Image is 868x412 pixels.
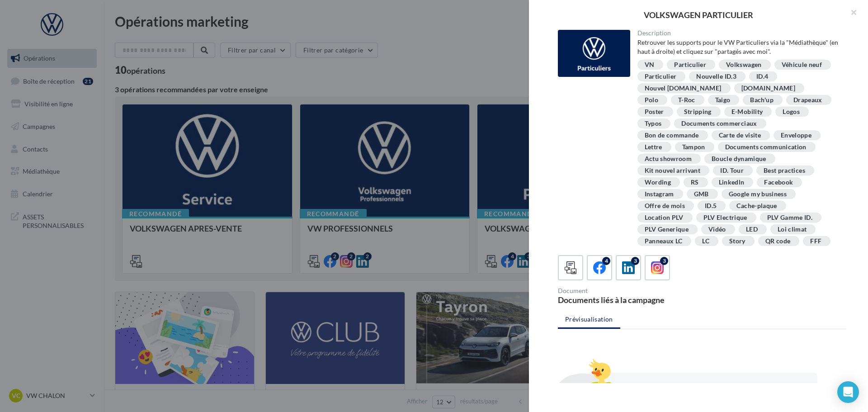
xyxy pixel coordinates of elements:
[705,203,717,209] div: ID.5
[637,30,840,36] div: Description
[645,132,699,139] div: Bon de commande
[637,38,840,56] div: Retrouver les supports pour le VW Particuliers via la "Médiathèque" (en haut à droite) et cliquez...
[645,203,685,209] div: Offre de mois
[543,11,854,19] div: VOLKSWAGEN PARTICULIER
[729,238,745,245] div: Story
[645,179,671,186] div: Wording
[746,226,758,233] div: LED
[736,203,777,209] div: Cache-plaque
[702,238,709,245] div: LC
[810,238,821,245] div: FFF
[645,73,677,80] div: Particulier
[645,167,701,174] div: Kit nouvel arrivant
[837,381,859,403] div: Open Intercom Messenger
[645,238,683,245] div: Panneaux LC
[708,226,726,233] div: Vidéo
[631,257,639,265] div: 3
[645,191,674,198] div: Instagram
[660,257,668,265] div: 3
[645,97,658,104] div: Polo
[765,238,790,245] div: QR code
[602,257,610,265] div: 4
[558,288,698,294] div: Document
[767,214,813,221] div: PLV Gamme ID.
[645,226,689,233] div: PLV Generique
[558,296,698,304] div: Documents liés à la campagne
[778,226,807,233] div: Loi climat
[645,214,684,221] div: Location PLV
[645,156,692,162] div: Actu showroom
[694,191,709,198] div: GMB
[703,214,747,221] div: PLV Electrique
[645,85,722,92] div: Nouvel [DOMAIN_NAME]
[645,62,655,68] div: VN
[729,191,787,198] div: Google my business
[645,120,662,127] div: Typos
[645,144,662,151] div: Lettre
[645,109,664,115] div: Poster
